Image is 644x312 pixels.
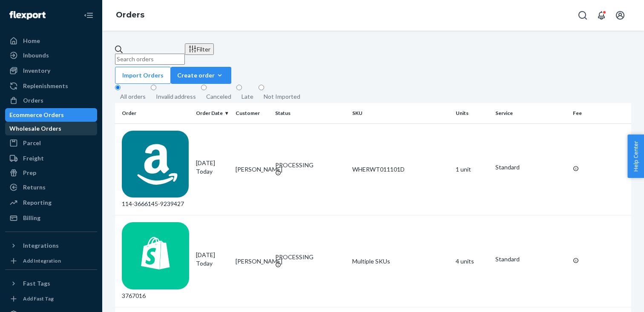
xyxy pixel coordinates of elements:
div: Reporting [23,198,52,207]
a: Billing [5,211,97,225]
div: PROCESSING [275,253,346,261]
th: Units [452,103,492,123]
a: Wholesale Orders [5,122,97,135]
p: Standard [495,163,566,172]
p: Today [196,259,229,268]
th: SKU [349,103,452,123]
div: Inbounds [23,51,49,60]
td: 1 unit [452,123,492,215]
div: Fast Tags [23,279,50,288]
div: Create order [177,71,225,80]
a: Reporting [5,196,97,209]
button: Create order [171,67,231,84]
button: Fast Tags [5,277,97,290]
button: Integrations [5,239,97,252]
p: Today [196,167,229,176]
td: [PERSON_NAME] [232,123,272,215]
div: Orders [23,96,43,105]
td: [PERSON_NAME] [232,215,272,307]
button: Open Search Box [574,7,591,24]
div: WHERWT011101D [352,165,448,174]
a: Freight [5,152,97,165]
th: Order [115,103,193,123]
a: Orders [116,10,144,20]
ol: breadcrumbs [109,3,151,28]
td: 4 units [452,215,492,307]
img: Flexport logo [9,11,46,20]
a: Home [5,34,97,48]
input: Search orders [115,54,185,65]
a: Prep [5,166,97,180]
div: Home [23,37,40,45]
div: Add Integration [23,257,61,264]
div: Freight [23,154,44,163]
a: Returns [5,180,97,194]
input: All orders [115,85,121,90]
p: Standard [495,255,566,263]
button: Open account menu [612,7,629,24]
div: Add Fast Tag [23,295,54,302]
div: Wholesale Orders [9,124,61,133]
div: All orders [120,92,146,101]
div: Filter [188,45,210,54]
a: Inbounds [5,49,97,62]
input: Late [236,85,242,90]
a: Inventory [5,64,97,77]
div: Ecommerce Orders [9,111,64,119]
div: Not Imported [264,92,300,101]
div: Replenishments [23,82,68,90]
div: Parcel [23,139,41,147]
button: Import Orders [115,67,171,84]
input: Not Imported [259,85,264,90]
div: Customer [236,109,268,117]
a: Orders [5,94,97,107]
div: 114-3666145-9239427 [122,131,189,209]
td: Multiple SKUs [349,215,452,307]
th: Service [492,103,569,123]
input: Invalid address [151,85,156,90]
div: Prep [23,169,36,177]
a: Parcel [5,136,97,150]
div: Invalid address [156,92,196,101]
div: [DATE] [196,251,229,268]
a: Replenishments [5,79,97,93]
th: Order Date [193,103,232,123]
button: Filter [185,43,214,55]
div: [DATE] [196,159,229,176]
div: Billing [23,214,40,222]
div: 3767016 [122,222,189,300]
a: Ecommerce Orders [5,108,97,122]
button: Close Navigation [80,7,97,24]
div: Inventory [23,66,50,75]
button: Help Center [627,135,644,178]
th: Status [272,103,349,123]
input: Canceled [201,85,207,90]
a: Add Fast Tag [5,294,97,304]
button: Open notifications [593,7,610,24]
div: Late [241,92,253,101]
div: PROCESSING [275,161,346,169]
th: Fee [569,103,631,123]
div: Returns [23,183,46,192]
div: Integrations [23,241,59,250]
div: Canceled [206,92,231,101]
a: Add Integration [5,256,97,266]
